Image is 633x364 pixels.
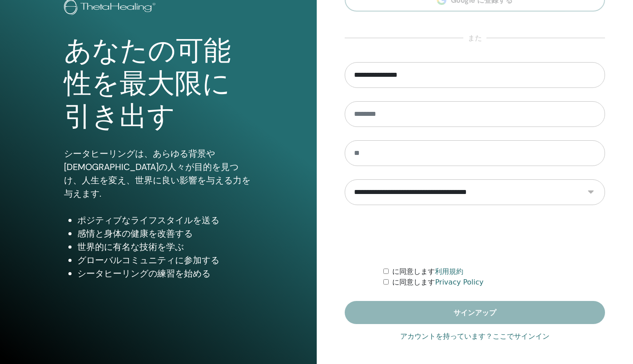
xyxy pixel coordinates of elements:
li: ポジティブなライフスタイルを送る [77,214,253,227]
span: また [463,33,486,44]
a: 利用規約 [435,267,463,276]
iframe: reCAPTCHA [407,218,542,253]
li: シータヒーリングの練習を始める [77,267,253,280]
a: アカウントを持っています？ここでサインイン [400,331,549,342]
label: に同意します [392,266,463,277]
li: 世界的に有名な技術を学ぶ [77,240,253,253]
label: に同意します [392,277,483,288]
p: シータヒーリングは、あらゆる背景や[DEMOGRAPHIC_DATA]の人々が目的を見つけ、人生を変え、世界に良い影響を与える力を与えます. [64,147,253,200]
li: 感情と身体の健康を改善する [77,227,253,240]
h1: あなたの可能性を最大限に引き出す [64,35,253,134]
a: Privacy Policy [435,278,483,286]
li: グローバルコミュニティに参加する [77,253,253,267]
